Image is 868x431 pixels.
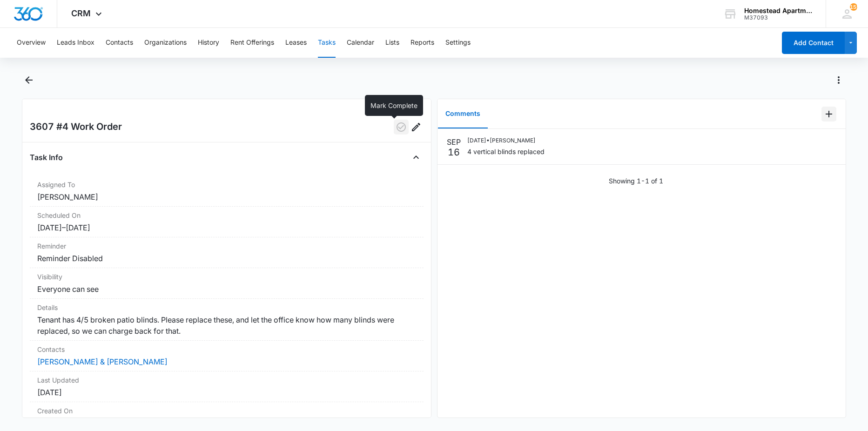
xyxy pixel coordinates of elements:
[744,14,812,21] div: account id
[30,120,122,135] h2: 3607 #4 Work Order
[30,371,424,402] div: Last Updated[DATE]
[385,28,399,58] button: Lists
[365,95,423,116] div: Mark Complete
[71,8,91,18] span: CRM
[37,222,416,233] dd: [DATE] – [DATE]
[467,147,545,156] p: 4 vertical blinds replaced
[30,237,424,268] div: ReminderReminder Disabled
[850,3,857,11] span: 155
[30,207,424,237] div: Scheduled On[DATE]–[DATE]
[831,73,846,88] button: Actions
[30,152,63,163] h4: Task Info
[438,100,488,128] button: Comments
[198,28,219,58] button: History
[409,120,424,135] button: Edit
[37,357,168,366] a: [PERSON_NAME] & [PERSON_NAME]
[409,150,424,165] button: Close
[30,341,424,371] div: Contacts[PERSON_NAME] & [PERSON_NAME]
[37,272,416,282] dt: Visibility
[37,253,416,264] dd: Reminder Disabled
[22,73,36,88] button: Back
[37,303,416,312] dt: Details
[144,28,187,58] button: Organizations
[821,107,836,121] button: Add Comment
[37,406,416,416] dt: Created On
[445,28,471,58] button: Settings
[347,28,374,58] button: Calendar
[744,7,812,14] div: account name
[37,241,416,251] dt: Reminder
[609,176,663,186] p: Showing 1-1 of 1
[782,32,845,54] button: Add Contact
[285,28,307,58] button: Leases
[448,148,460,157] p: 16
[37,314,416,337] dd: Tenant has 4/5 broken patio blinds. Please replace these, and let the office know how many blinds...
[57,28,94,58] button: Leads Inbox
[37,210,416,220] dt: Scheduled On
[447,136,461,148] p: SEP
[17,28,46,58] button: Overview
[30,176,424,207] div: Assigned To[PERSON_NAME]
[106,28,133,58] button: Contacts
[410,28,434,58] button: Reports
[37,375,416,385] dt: Last Updated
[37,344,416,354] dt: Contacts
[37,283,416,295] dd: Everyone can see
[318,28,336,58] button: Tasks
[850,3,857,11] div: notifications count
[467,136,545,145] p: [DATE] • [PERSON_NAME]
[37,387,416,398] dd: [DATE]
[37,191,416,202] dd: [PERSON_NAME]
[230,28,274,58] button: Rent Offerings
[37,180,416,189] dt: Assigned To
[30,299,424,341] div: DetailsTenant has 4/5 broken patio blinds. Please replace these, and let the office know how many...
[30,268,424,299] div: VisibilityEveryone can see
